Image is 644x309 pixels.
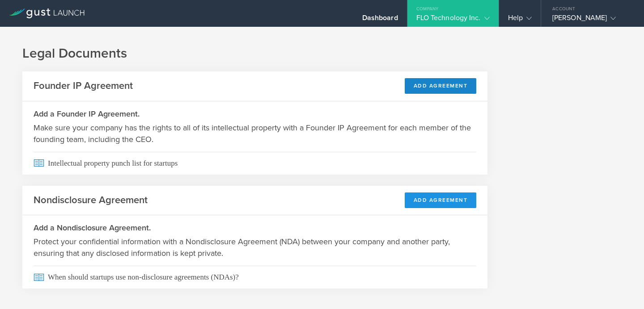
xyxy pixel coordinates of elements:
[22,266,487,288] a: When should startups use non-disclosure agreements (NDAs)?
[22,152,487,175] a: Intellectual property punch list for startups
[34,222,476,234] h3: Add a Nondisclosure Agreement.
[34,152,476,175] span: Intellectual property punch list for startups
[405,192,477,208] button: Add Agreement
[34,79,133,92] h2: Founder IP Agreement
[599,266,644,309] iframe: Chat Widget
[405,78,477,94] button: Add Agreement
[552,13,628,27] div: [PERSON_NAME]
[34,122,476,145] p: Make sure your company has the rights to all of its intellectual property with a Founder IP Agree...
[416,13,490,27] div: FLO Technology Inc.
[362,13,398,27] div: Dashboard
[34,236,476,259] p: Protect your confidential information with a Nondisclosure Agreement (NDA) between your company a...
[34,266,476,288] span: When should startups use non-disclosure agreements (NDAs)?
[22,45,622,63] h1: Legal Documents
[508,13,532,27] div: Help
[34,108,476,120] h3: Add a Founder IP Agreement.
[34,194,148,207] h2: Nondisclosure Agreement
